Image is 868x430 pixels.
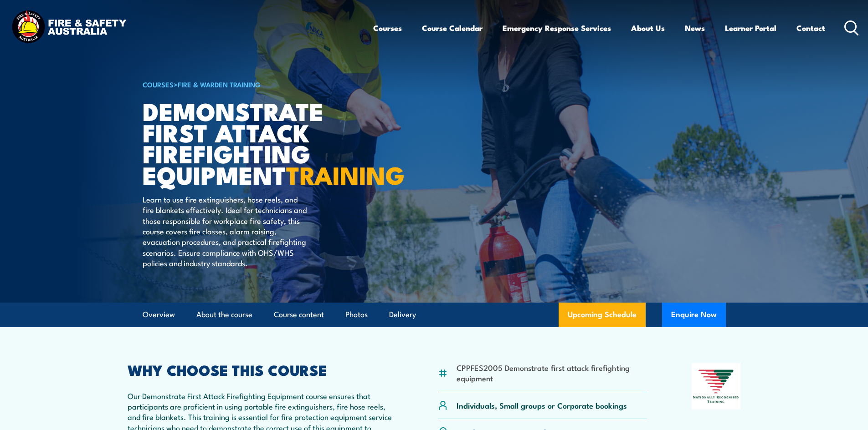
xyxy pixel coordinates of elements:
[685,16,705,40] a: News
[725,16,776,40] a: Learner Portal
[631,16,665,40] a: About Us
[143,194,309,268] p: Learn to use fire extinguishers, hose reels, and fire blankets effectively. Ideal for technicians...
[196,303,252,327] a: About the course
[143,100,368,185] h1: Demonstrate First Attack Firefighting Equipment
[796,16,825,40] a: Contact
[457,400,627,410] p: Individuals, Small groups or Corporate bookings
[345,303,368,327] a: Photos
[422,16,483,40] a: Course Calendar
[128,363,394,376] h2: WHY CHOOSE THIS COURSE
[457,362,647,384] li: CPPFES2005 Demonstrate first attack firefighting equipment
[503,16,611,40] a: Emergency Response Services
[286,155,405,193] strong: TRAINING
[274,303,324,327] a: Course content
[559,303,646,327] a: Upcoming Schedule
[178,79,261,89] a: Fire & Warden Training
[143,79,368,90] h6: >
[389,303,416,327] a: Delivery
[662,303,726,327] button: Enquire Now
[373,16,402,40] a: Courses
[692,363,741,410] img: Nationally Recognised Training logo.
[143,79,174,89] a: COURSES
[143,303,175,327] a: Overview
